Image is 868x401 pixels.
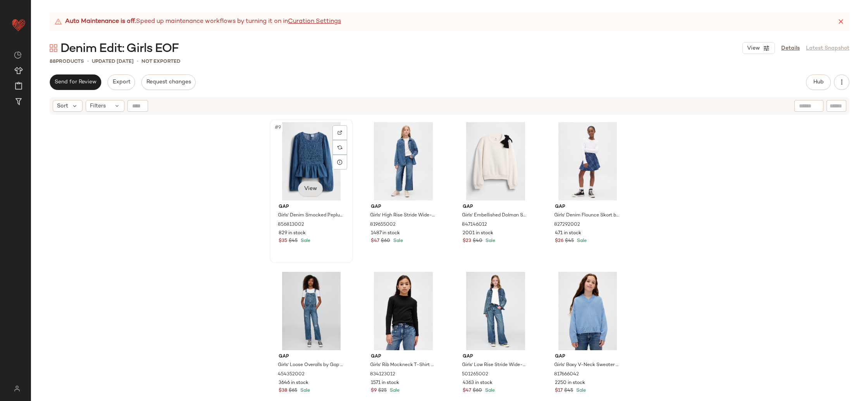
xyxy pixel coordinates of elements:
span: Gap [279,353,344,360]
span: 4363 in stock [463,380,493,387]
span: $60 [473,387,482,394]
strong: Auto Maintenance is off. [65,17,136,26]
span: 1571 in stock [371,380,399,387]
div: Products [50,58,84,66]
span: Gap [463,204,528,211]
span: 817666042 [554,371,579,378]
span: 2250 in stock [555,380,585,387]
span: $26 [555,238,563,245]
div: Speed up maintenance workflows by turning it on in [54,17,341,26]
span: Girls' High Rise Stride Wide-Leg Ankle Jeans by Gap Panel Denim Size 5 [370,212,436,219]
img: cn57080574.jpg [456,272,534,350]
img: svg%3e [14,51,22,59]
span: 501265002 [462,371,488,378]
span: Sale [392,239,403,244]
button: Send for Review [50,74,101,90]
span: • [87,57,89,66]
button: View [742,42,775,54]
span: Sale [575,388,586,393]
span: 88 [50,59,56,64]
span: Girls' Loose Overalls by Gap Medium Wash Size S (6/7) [278,362,343,369]
img: svg%3e [50,44,57,52]
span: View [303,186,317,192]
span: $17 [555,387,563,394]
span: $35 [279,238,287,245]
span: #9 [274,124,282,131]
span: 847146012 [462,221,487,228]
span: 856813002 [278,221,304,228]
span: $38 [279,387,287,394]
span: $45 [564,387,573,394]
button: View [298,181,323,197]
img: cn60762332.jpg [365,272,443,350]
span: 827292002 [554,221,580,228]
span: Request changes [146,79,191,85]
span: Girls' Low Rise Stride Wide-Leg Jeans by Gap Medium Blue Wash Size 6 [462,362,527,369]
span: Sale [388,388,400,393]
p: Not Exported [141,58,181,66]
span: $45 [289,238,298,245]
span: $45 [565,238,574,245]
span: 454352002 [278,371,305,378]
span: $47 [463,387,471,394]
span: $25 [378,387,387,394]
span: Girls' Denim Smocked Peplum Top by Gap Medium Wash Size XS (4/5) [278,212,343,219]
span: 1487 in stock [371,230,400,237]
span: 819655002 [370,221,396,228]
span: $47 [371,238,379,245]
span: $40 [473,238,482,245]
span: Girls' Embellished Dolman Sweatshirt by Gap [PERSON_NAME] Size XS (4/5) [462,212,527,219]
span: $9 [371,387,377,394]
span: Sort [57,102,68,110]
a: Curation Settings [288,17,341,26]
img: svg%3e [338,145,342,150]
span: View [747,45,760,52]
img: cn59461803.jpg [272,272,350,350]
span: Sale [299,388,310,393]
span: Gap [371,353,436,360]
button: Request changes [141,74,196,90]
span: 471 in stock [555,230,581,237]
span: Sale [484,388,495,393]
img: cn60713738.jpg [272,122,350,200]
span: Gap [555,353,620,360]
a: Details [781,44,800,52]
span: $23 [463,238,471,245]
span: 2001 in stock [463,230,493,237]
img: cn60667230.jpg [456,122,534,200]
span: Denim Edit: Girls EOF [60,41,179,57]
span: Send for Review [54,79,96,85]
span: Sale [299,239,310,244]
span: Hub [813,79,824,85]
span: 3646 in stock [279,380,308,387]
span: • [137,57,138,66]
span: Filters [90,102,106,110]
span: Girls' Rib Mockneck T-Shirt by Gap True Black Size XS (4/5) [370,362,436,369]
img: svg%3e [9,385,24,392]
span: $60 [381,238,390,245]
button: Export [107,74,135,90]
img: cn60658102.jpg [365,122,443,200]
img: svg%3e [338,130,342,135]
span: Export [112,79,130,85]
span: 834123012 [370,371,395,378]
span: Gap [371,204,436,211]
span: Sale [575,239,587,244]
span: Sale [484,239,495,244]
span: 829 in stock [279,230,306,237]
img: heart_red.DM2ytmEG.svg [11,17,26,33]
span: Girls' Boxy V-Neck Sweater by Gap Blue Stone Size L (10) [554,362,620,369]
span: Gap [279,204,344,211]
span: Girls' Denim Flounce Skort by Gap Tonal Blue Plaid Size XS (4/5) [554,212,620,219]
img: cn60093593.jpg [549,122,627,200]
span: $65 [289,387,297,394]
span: Gap [463,353,528,360]
button: Hub [806,74,831,90]
img: cn60698667.jpg [549,272,627,350]
span: Gap [555,204,620,211]
p: updated [DATE] [92,58,134,66]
